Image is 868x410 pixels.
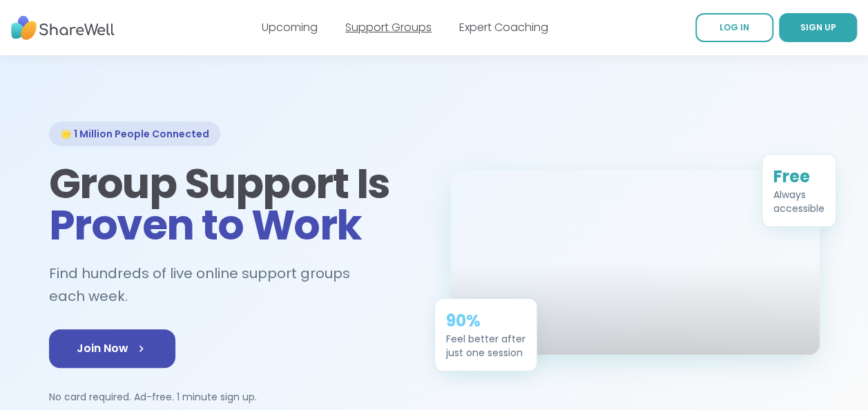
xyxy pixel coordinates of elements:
a: Upcoming [262,19,318,35]
h2: Find hundreds of live online support groups each week. [49,262,418,307]
p: No card required. Ad-free. 1 minute sign up. [49,390,418,404]
div: 🌟 1 Million People Connected [49,121,220,146]
span: Join Now [77,340,148,357]
h1: Group Support Is [49,163,418,246]
a: SIGN UP [779,13,857,42]
a: Join Now [49,329,175,368]
div: Free [773,166,824,188]
img: ShareWell Nav Logo [11,9,115,47]
div: Feel better after just one session [446,332,525,360]
div: 90% [446,310,525,332]
a: Support Groups [345,19,432,35]
span: Proven to Work [49,196,362,254]
a: LOG IN [695,13,773,42]
span: LOG IN [720,21,749,33]
a: Expert Coaching [459,19,548,35]
span: SIGN UP [800,21,836,33]
div: Always accessible [773,188,824,215]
